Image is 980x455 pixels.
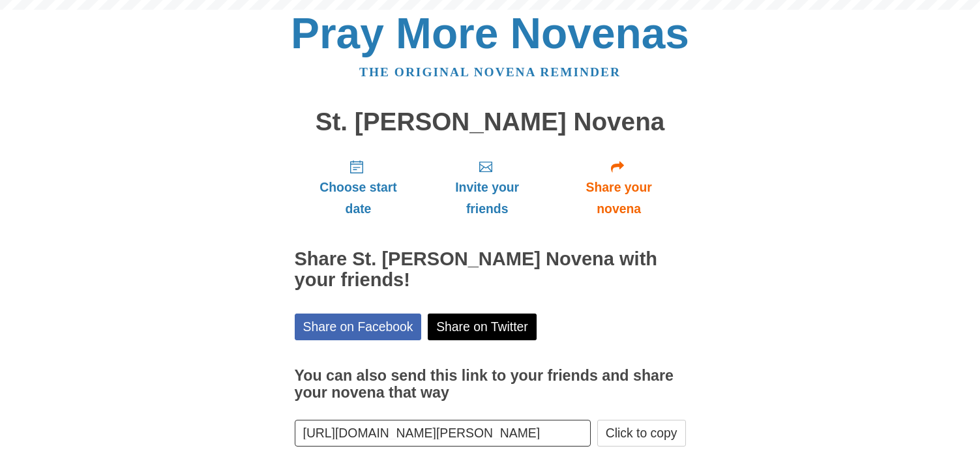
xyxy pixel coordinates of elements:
[428,314,537,340] a: Share on Twitter
[295,149,423,226] a: Choose start date
[291,9,689,57] a: Pray More Novenas
[565,177,673,220] span: Share your novena
[295,368,686,401] h3: You can also send this link to your friends and share your novena that way
[308,177,409,220] span: Choose start date
[295,108,686,136] h1: St. [PERSON_NAME] Novena
[597,420,686,447] button: Click to copy
[295,249,686,291] h2: Share St. [PERSON_NAME] Novena with your friends!
[295,314,422,340] a: Share on Facebook
[359,65,621,79] a: The original novena reminder
[435,177,539,220] span: Invite your friends
[422,149,552,226] a: Invite your friends
[552,149,686,226] a: Share your novena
